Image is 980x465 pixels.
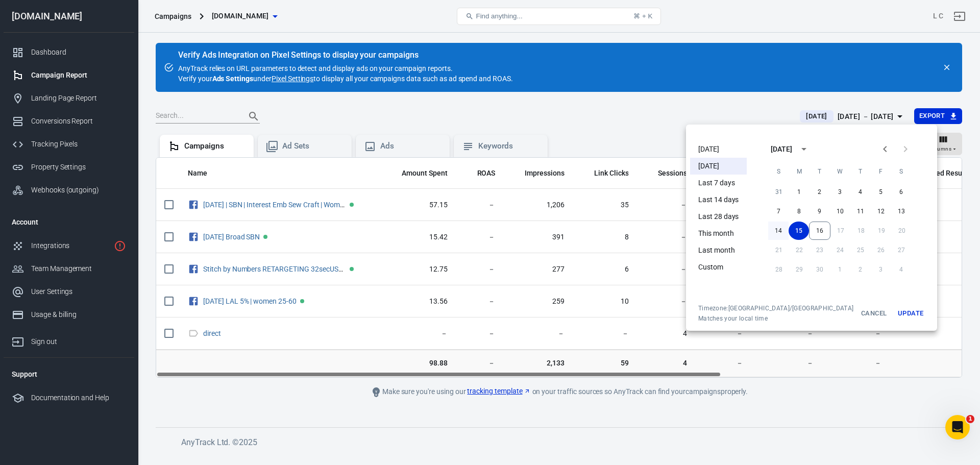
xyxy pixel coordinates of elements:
button: 13 [891,202,912,221]
button: 14 [768,222,789,240]
span: Thursday [851,161,870,182]
span: Wednesday [831,161,849,182]
span: Saturday [892,161,911,182]
li: [DATE] [690,141,747,158]
button: calendar view is open, switch to year view [795,140,813,158]
span: 1 [966,415,974,423]
button: 9 [810,202,830,221]
span: Monday [790,161,808,182]
button: Previous month [875,139,895,159]
button: 15 [789,222,809,240]
button: 31 [769,183,789,201]
div: Timezone: [GEOGRAPHIC_DATA]/[GEOGRAPHIC_DATA] [698,304,853,312]
span: Tuesday [811,161,829,182]
button: 3 [830,183,850,201]
button: 8 [789,202,810,221]
button: 6 [891,183,912,201]
span: Matches your local time [698,314,853,323]
button: Update [894,304,927,323]
button: 12 [871,202,891,221]
li: [DATE] [690,158,747,175]
li: Last 14 days [690,191,747,208]
li: Last 7 days [690,175,747,191]
li: Custom [690,259,747,276]
button: 1 [789,183,810,201]
iframe: Intercom live chat [945,415,970,439]
button: 10 [830,202,850,221]
li: Last month [690,242,747,259]
li: Last 28 days [690,208,747,225]
div: [DATE] [771,144,792,155]
span: Sunday [770,161,788,182]
button: 11 [850,202,871,221]
button: Cancel [857,304,890,323]
button: 4 [850,183,871,201]
button: 5 [871,183,891,201]
span: Friday [872,161,890,182]
button: 16 [809,222,830,240]
button: 2 [810,183,830,201]
li: This month [690,225,747,242]
button: 7 [769,202,789,221]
